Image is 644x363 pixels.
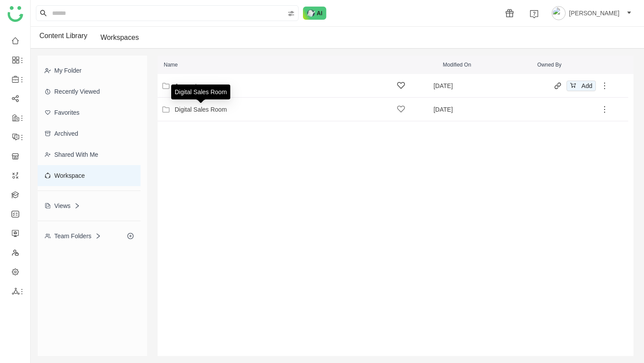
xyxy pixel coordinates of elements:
[537,62,632,68] div: Owned By
[530,10,538,18] img: help.svg
[7,6,23,22] img: logo
[175,106,227,113] a: Digital Sales Room
[288,10,295,17] img: search-type.svg
[550,6,633,20] button: [PERSON_NAME]
[443,62,537,68] div: Modified On
[303,7,327,20] img: ask-buddy-normal.svg
[567,81,596,91] button: Add
[38,144,141,165] div: Shared with me
[175,82,200,89] a: Accounts
[38,81,141,102] div: Recently Viewed
[162,81,170,90] img: Folder
[164,62,443,68] div: Name
[38,165,141,186] div: Workspace
[100,34,139,41] a: Workspaces
[38,60,141,81] div: My Folder
[162,105,170,114] img: Folder
[45,202,80,209] div: Views
[38,102,141,123] div: Favorites
[45,233,101,240] div: Team Folders
[433,106,519,113] div: [DATE]
[39,32,139,43] div: Content Library
[552,6,566,20] img: avatar
[581,81,592,91] span: Add
[569,8,619,18] span: [PERSON_NAME]
[38,123,141,144] div: Archived
[433,83,519,89] div: [DATE]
